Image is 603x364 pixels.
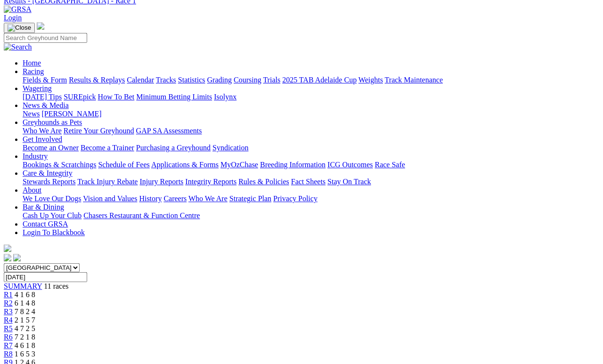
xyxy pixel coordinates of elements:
[163,194,187,202] a: Careers
[15,316,35,324] span: 2 1 5 7
[214,93,236,101] a: Isolynx
[23,59,41,67] a: Home
[23,220,68,228] a: Contact GRSA
[23,93,599,101] div: Wagering
[83,211,200,219] a: Chasers Restaurant & Function Centre
[64,127,134,135] a: Retire Your Greyhound
[23,228,85,236] a: Login To Blackbook
[229,194,271,202] a: Strategic Plan
[23,203,64,211] a: Bar & Dining
[23,118,82,126] a: Greyhounds as Pets
[23,144,79,152] a: Become an Owner
[23,110,40,118] a: News
[385,76,443,84] a: Track Maintenance
[23,178,75,186] a: Stewards Reports
[4,23,35,33] button: Toggle navigation
[23,194,81,202] a: We Love Our Dogs
[136,144,211,152] a: Purchasing a Greyhound
[4,43,32,51] img: Search
[23,161,599,169] div: Industry
[44,282,68,290] span: 11 races
[8,24,31,32] img: Close
[4,333,13,341] a: R6
[327,178,371,186] a: Stay On Track
[15,299,35,307] span: 6 1 4 8
[37,22,44,30] img: logo-grsa-white.png
[4,282,42,290] a: SUMMARY
[81,144,134,152] a: Become a Trainer
[234,76,261,84] a: Coursing
[220,161,258,169] a: MyOzChase
[188,194,228,202] a: Who We Are
[98,161,149,169] a: Schedule of Fees
[23,110,599,118] div: News & Media
[4,307,13,315] a: R3
[4,254,11,261] img: facebook.svg
[23,178,599,186] div: Care & Integrity
[15,307,35,315] span: 7 8 2 4
[4,291,13,299] a: R1
[98,93,135,101] a: How To Bet
[23,211,81,219] a: Cash Up Your Club
[15,350,35,358] span: 1 6 5 3
[4,316,13,324] a: R4
[15,341,35,349] span: 4 6 1 8
[23,152,48,160] a: Industry
[273,194,318,202] a: Privacy Policy
[127,76,154,84] a: Calendar
[136,127,202,135] a: GAP SA Assessments
[178,76,205,84] a: Statistics
[41,110,101,118] a: [PERSON_NAME]
[23,101,69,109] a: News & Media
[238,178,289,186] a: Rules & Policies
[185,178,236,186] a: Integrity Reports
[375,161,405,169] a: Race Safe
[69,76,125,84] a: Results & Replays
[64,93,96,101] a: SUREpick
[212,144,248,152] a: Syndication
[263,76,280,84] a: Trials
[23,161,96,169] a: Bookings & Scratchings
[23,67,44,75] a: Racing
[23,127,62,135] a: Who We Are
[4,5,32,14] img: GRSA
[359,76,383,84] a: Weights
[139,178,183,186] a: Injury Reports
[4,244,11,252] img: logo-grsa-white.png
[23,84,52,92] a: Wagering
[15,291,35,299] span: 4 1 6 8
[4,33,87,43] input: Search
[4,324,13,332] span: R5
[291,178,326,186] a: Fact Sheets
[4,14,22,22] a: Login
[4,272,87,282] input: Select date
[13,254,21,261] img: twitter.svg
[23,93,62,101] a: [DATE] Tips
[23,169,73,177] a: Care & Integrity
[207,76,232,84] a: Grading
[23,76,599,84] div: Racing
[77,178,138,186] a: Track Injury Rebate
[327,161,373,169] a: ICG Outcomes
[15,324,35,332] span: 4 7 2 5
[23,135,62,143] a: Get Involved
[23,127,599,135] div: Greyhounds as Pets
[83,194,137,202] a: Vision and Values
[282,76,357,84] a: 2025 TAB Adelaide Cup
[23,76,67,84] a: Fields & Form
[23,186,41,194] a: About
[151,161,219,169] a: Applications & Forms
[15,333,35,341] span: 7 2 1 8
[23,211,599,220] div: Bar & Dining
[156,76,176,84] a: Tracks
[4,299,13,307] a: R2
[23,144,599,152] div: Get Involved
[4,341,13,349] a: R7
[4,350,13,358] a: R8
